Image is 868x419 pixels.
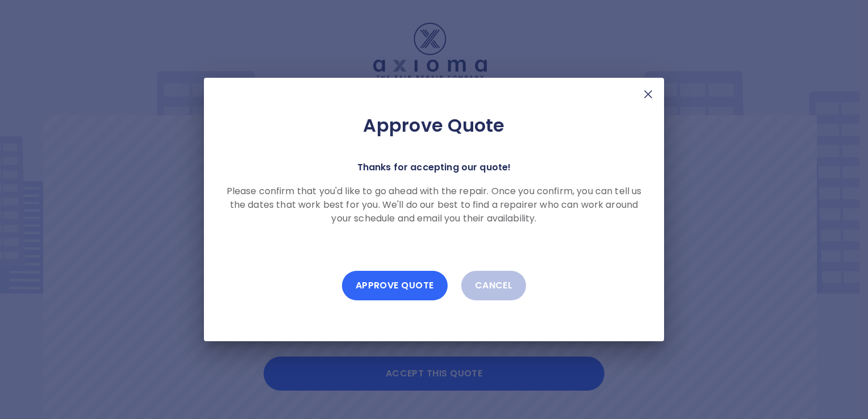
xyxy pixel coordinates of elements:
img: X Mark [641,87,655,101]
button: Approve Quote [342,271,448,300]
h2: Approve Quote [222,114,646,137]
p: Please confirm that you'd like to go ahead with the repair. Once you confirm, you can tell us the... [222,185,646,225]
p: Thanks for accepting our quote! [357,160,511,175]
button: Cancel [461,271,527,300]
